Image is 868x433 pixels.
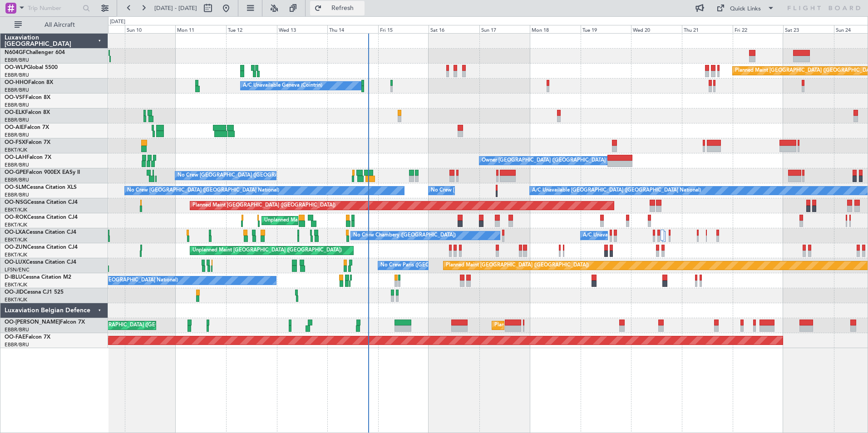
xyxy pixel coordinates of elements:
a: EBBR/BRU [5,162,29,168]
div: Sun 10 [125,25,176,33]
a: EBBR/BRU [5,177,29,183]
div: Planned Maint [GEOGRAPHIC_DATA] ([GEOGRAPHIC_DATA]) [192,199,335,212]
div: Wed 20 [631,25,682,33]
span: OO-FSX [5,140,25,145]
a: EBBR/BRU [5,132,29,138]
a: EBKT/KJK [5,251,27,258]
div: [DATE] [110,18,125,26]
span: OO-[PERSON_NAME] [5,320,60,325]
div: Fri 15 [378,25,429,33]
span: OO-VSF [5,95,25,100]
a: EBBR/BRU [5,102,29,108]
span: OO-LAH [5,155,26,160]
div: Tue 12 [226,25,277,33]
a: OO-HHOFalcon 8X [5,80,53,85]
div: Unplanned Maint [GEOGRAPHIC_DATA] ([GEOGRAPHIC_DATA]) [192,244,342,257]
div: A/C Unavailable [583,229,621,242]
a: EBKT/KJK [5,147,27,153]
span: OO-HHO [5,80,28,85]
div: A/C Unavailable Geneva (Cointrin) [243,79,322,93]
a: EBBR/BRU [5,326,29,333]
a: EBKT/KJK [5,236,27,243]
button: All Aircraft [10,18,99,32]
span: OO-ZUN [5,245,27,250]
span: OO-ROK [5,215,27,220]
a: OO-FSXFalcon 7X [5,140,50,145]
span: OO-ELK [5,110,25,115]
a: OO-ELKFalcon 8X [5,110,50,115]
span: OO-JID [5,290,24,295]
a: OO-GPEFalcon 900EX EASy II [5,170,80,175]
span: N604GF [5,50,26,55]
a: EBBR/BRU [5,341,29,348]
div: No Crew [GEOGRAPHIC_DATA] ([GEOGRAPHIC_DATA] National) [127,184,279,197]
div: No Crew [GEOGRAPHIC_DATA] ([GEOGRAPHIC_DATA] National) [431,184,583,197]
span: OO-NSG [5,200,27,205]
a: OO-NSGCessna Citation CJ4 [5,200,78,205]
div: Thu 21 [682,25,733,33]
div: Owner [GEOGRAPHIC_DATA] ([GEOGRAPHIC_DATA] National) [482,154,628,167]
a: OO-[PERSON_NAME]Falcon 7X [5,320,85,325]
a: N604GFChallenger 604 [5,50,65,55]
a: EBBR/BRU [5,117,29,123]
a: OO-WLPGlobal 5500 [5,65,58,70]
div: Sun 17 [479,25,530,33]
a: EBBR/BRU [5,72,29,79]
span: OO-LXA [5,230,26,235]
a: OO-LXACessna Citation CJ4 [5,230,76,235]
a: OO-JIDCessna CJ1 525 [5,290,64,295]
a: EBBR/BRU [5,192,29,198]
input: Trip Number [28,1,80,15]
a: OO-AIEFalcon 7X [5,125,49,130]
div: No Crew [GEOGRAPHIC_DATA] ([GEOGRAPHIC_DATA] National) [178,169,330,182]
div: Tue 19 [581,25,631,33]
a: EBBR/BRU [5,87,29,93]
span: OO-GPE [5,170,26,175]
a: D-IBLUCessna Citation M2 [5,275,71,280]
span: OO-SLM [5,185,26,190]
div: Thu 14 [327,25,378,33]
a: EBKT/KJK [5,296,27,303]
div: A/C Unavailable [GEOGRAPHIC_DATA] ([GEOGRAPHIC_DATA] National) [532,184,701,197]
span: All Aircraft [24,22,96,28]
a: OO-SLMCessna Citation XLS [5,185,77,190]
div: Quick Links [730,5,761,14]
div: Unplanned Maint [GEOGRAPHIC_DATA]-[GEOGRAPHIC_DATA] [264,214,411,227]
div: Wed 13 [277,25,328,33]
a: EBKT/KJK [5,207,27,213]
a: EBKT/KJK [5,281,27,288]
a: EBKT/KJK [5,221,27,228]
span: OO-WLP [5,65,27,70]
button: Refresh [310,1,365,15]
span: OO-FAE [5,335,25,340]
span: D-IBLU [5,275,22,280]
span: OO-LUX [5,260,26,265]
div: No Crew Chambery ([GEOGRAPHIC_DATA]) [353,229,456,242]
div: Fri 22 [733,25,784,33]
a: OO-ZUNCessna Citation CJ4 [5,245,78,250]
a: LFSN/ENC [5,266,30,273]
span: [DATE] - [DATE] [154,4,197,12]
div: Mon 11 [175,25,226,33]
a: EBBR/BRU [5,57,29,64]
button: Quick Links [712,1,779,15]
a: OO-FAEFalcon 7X [5,335,50,340]
a: OO-LUXCessna Citation CJ4 [5,260,76,265]
a: OO-LAHFalcon 7X [5,155,51,160]
a: OO-ROKCessna Citation CJ4 [5,215,78,220]
div: No Crew Paris ([GEOGRAPHIC_DATA]) [380,259,470,272]
span: Refresh [324,5,362,11]
div: Sat 23 [783,25,834,33]
div: Sat 16 [429,25,479,33]
a: OO-VSFFalcon 8X [5,95,50,100]
div: Mon 18 [530,25,581,33]
div: Planned Maint [GEOGRAPHIC_DATA] ([GEOGRAPHIC_DATA]) [446,259,589,272]
span: OO-AIE [5,125,24,130]
div: Planned Maint [GEOGRAPHIC_DATA] ([GEOGRAPHIC_DATA] National) [494,319,659,332]
div: Unplanned Maint [GEOGRAPHIC_DATA] ([GEOGRAPHIC_DATA] National) [51,319,222,332]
